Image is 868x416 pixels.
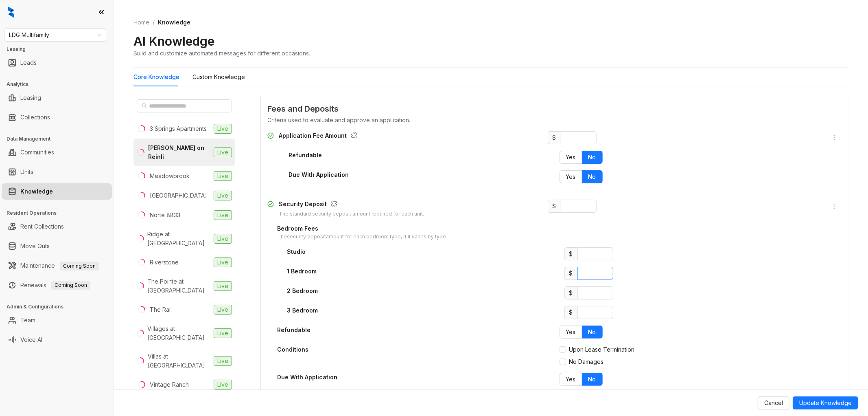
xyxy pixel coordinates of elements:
span: Coming Soon [51,281,90,290]
span: $ [548,131,561,144]
a: Rent Collections [20,218,64,235]
div: Build and customize automated messages for different occasions. [133,49,310,57]
h3: Admin & Configurations [7,303,114,310]
a: Team [20,312,35,328]
span: Yes [566,376,576,383]
div: Meadowbrook [150,172,190,180]
a: Collections [20,109,50,125]
li: Team [2,312,112,328]
div: The standard security deposit amount required for each unit. [279,210,424,218]
a: Home [132,18,151,27]
a: Voice AI [20,332,42,348]
li: Collections [2,109,112,125]
span: more [831,203,837,209]
a: Leads [20,55,37,71]
span: more [831,134,837,141]
div: Custom Knowledge [192,73,245,81]
div: Bedroom Fees [277,224,447,233]
div: Villages at [GEOGRAPHIC_DATA] [147,324,210,342]
li: / [153,18,155,27]
span: Live [214,210,232,220]
h3: Data Management [7,135,114,143]
span: No [588,173,596,180]
span: Live [214,281,232,291]
div: The security deposit amount for each bedroom type, if it varies by type. [277,233,447,241]
img: logo [8,7,14,18]
li: Leasing [2,90,112,106]
div: Refundable [289,151,322,160]
span: Yes [566,154,576,161]
span: Live [214,328,232,338]
span: Live [214,171,232,181]
div: Studio [287,247,306,256]
span: No Damages [566,357,607,366]
h3: Analytics [7,81,114,88]
span: Upon Lease Termination [566,345,638,354]
span: $ [564,247,577,260]
span: $ [564,286,577,299]
span: No [588,376,596,383]
span: Live [214,380,232,390]
li: Renewals [2,277,112,293]
div: Riverstone [150,258,179,267]
span: Live [214,356,232,366]
li: Maintenance [2,258,112,274]
span: Live [214,258,232,267]
div: Due With Application [277,373,337,382]
div: 3 Bedroom [287,306,318,315]
div: Criteria used to evaluate and approve an application. [267,116,842,125]
li: Voice AI [2,332,112,348]
span: $ [564,267,577,280]
div: Vintage Ranch [150,380,189,389]
span: LDG Multifamily [9,29,101,41]
a: Knowledge [20,183,53,200]
div: The Rail [150,305,172,314]
h2: AI Knowledge [133,33,214,49]
a: RenewalsComing Soon [20,277,90,293]
div: 1 Bedroom [287,267,317,276]
a: Communities [20,144,54,161]
span: Live [214,191,232,200]
span: Fees and Deposits [267,103,842,115]
a: Move Outs [20,238,50,254]
span: $ [564,306,577,319]
span: Yes [566,328,576,335]
div: 3 Springs Apartments [150,124,207,133]
li: Communities [2,144,112,161]
span: search [142,103,147,109]
span: Live [214,124,232,134]
div: 2 Bedroom [287,286,318,295]
div: The Pointe at [GEOGRAPHIC_DATA] [147,277,210,295]
h3: Resident Operations [7,209,114,217]
span: Live [214,234,232,244]
h3: Leasing [7,46,114,53]
div: Due With Application [289,170,349,179]
span: Live [214,147,232,157]
div: Application Fee Amount [279,131,361,142]
a: Leasing [20,90,41,106]
span: No [588,154,596,161]
div: Villas at [GEOGRAPHIC_DATA] [148,352,210,370]
div: [PERSON_NAME] on Reinli [148,143,210,161]
li: Units [2,164,112,180]
div: Core Knowledge [133,73,179,81]
div: Security Deposit [279,200,424,210]
div: Refundable [277,326,310,335]
span: Yes [566,173,576,180]
div: Conditions [277,345,308,354]
span: Live [214,305,232,315]
li: Move Outs [2,238,112,254]
span: $ [548,200,561,213]
span: No [588,328,596,335]
div: Norte 8833 [150,211,180,220]
span: Coming Soon [60,262,99,271]
span: Knowledge [158,19,190,26]
li: Leads [2,55,112,71]
li: Rent Collections [2,218,112,235]
li: Knowledge [2,183,112,200]
div: [GEOGRAPHIC_DATA] [150,191,207,200]
div: Ridge at [GEOGRAPHIC_DATA] [148,230,210,248]
a: Units [20,164,33,180]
